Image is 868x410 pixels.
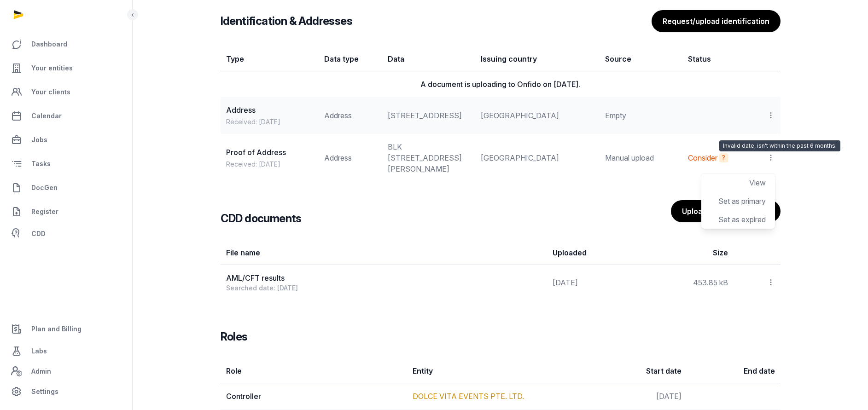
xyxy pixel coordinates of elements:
[475,97,599,134] td: [GEOGRAPHIC_DATA]
[31,228,46,239] span: CDD
[547,241,641,265] th: Uploaded
[226,117,314,127] div: Received: [DATE]
[221,241,547,265] th: File name
[7,340,125,362] a: Labs
[7,57,125,79] a: Your entities
[7,153,125,175] a: Tasks
[31,63,73,74] span: Your entities
[719,140,840,151] div: Invalid date, isn't within the past 6 months.
[718,215,766,224] span: Set as expired
[641,265,734,300] td: 453.85 kB
[413,392,524,401] a: DOLCE VITA EVENTS PTE. LTD.
[7,318,125,340] a: Plan and Billing
[31,134,47,145] span: Jobs
[226,148,286,157] span: Proof of Address
[749,178,766,187] span: View
[688,152,717,163] div: Consider
[719,153,728,162] div: More info
[594,359,687,383] th: Start date
[226,160,314,169] div: Received: [DATE]
[31,87,70,98] span: Your clients
[31,182,58,193] span: DocGen
[226,283,542,293] div: Searched date: [DATE]
[7,381,125,403] a: Settings
[7,129,125,151] a: Jobs
[7,105,125,127] a: Calendar
[671,200,781,222] button: Upload AML/CFT results
[31,386,58,397] span: Settings
[687,359,781,383] th: End date
[226,105,256,115] span: Address
[31,323,82,335] span: Plan and Billing
[7,177,125,199] a: DocGen
[388,141,470,174] div: BLK [STREET_ADDRESS][PERSON_NAME]
[226,79,775,90] div: A document is uploading to Onfido on [DATE].
[31,158,51,169] span: Tasks
[221,47,319,71] th: Type
[221,14,352,29] h3: Identification & Addresses
[547,265,641,300] td: [DATE]
[718,196,766,206] span: Set as primary
[319,47,382,71] th: Data type
[319,134,382,182] td: Address
[31,346,47,357] span: Labs
[407,359,594,383] th: Entity
[31,110,62,121] span: Calendar
[682,47,753,71] th: Status
[31,366,51,377] span: Admin
[600,47,682,71] th: Source
[600,134,682,182] td: Manual upload
[641,241,734,265] th: Size
[475,134,599,182] td: [GEOGRAPHIC_DATA]
[221,329,248,344] h3: Roles
[226,272,542,283] div: AML/CFT results
[31,206,58,217] span: Register
[7,362,125,381] a: Admin
[594,383,687,410] td: [DATE]
[475,47,599,71] th: Issuing country
[7,33,125,55] a: Dashboard
[7,81,125,103] a: Your clients
[221,211,302,226] h3: CDD documents
[382,47,476,71] th: Data
[7,201,125,223] a: Register
[319,97,382,134] td: Address
[600,97,682,134] td: Empty
[221,383,407,410] td: Controller
[7,225,125,243] a: CDD
[388,110,470,121] div: [STREET_ADDRESS]
[652,10,781,32] button: Request/upload identification
[221,359,407,383] th: Role
[31,39,67,50] span: Dashboard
